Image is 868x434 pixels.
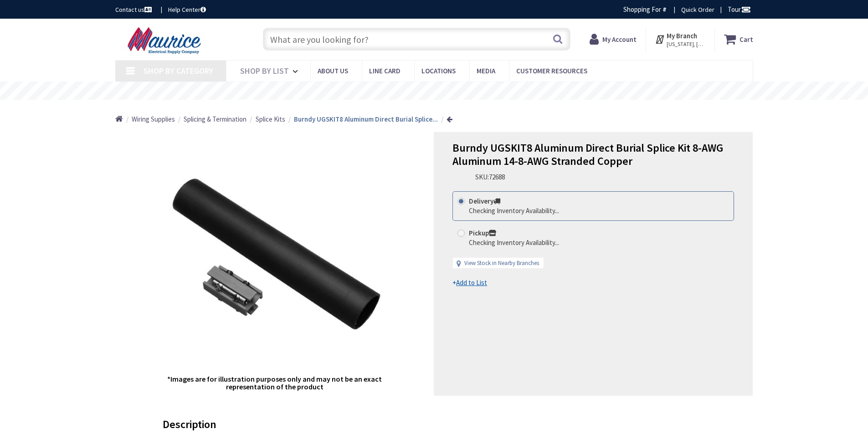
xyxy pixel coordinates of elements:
[681,5,714,14] a: Quick Order
[724,31,753,47] a: Cart
[163,419,699,430] h3: Description
[475,172,505,182] div: SKU:
[351,86,518,96] rs-layer: Free Same Day Pickup at 15 Locations
[115,5,154,14] a: Contact us
[667,31,697,40] strong: My Branch
[469,197,500,205] strong: Delivery
[132,115,175,123] span: Wiring Supplies
[489,173,505,181] span: 72688
[263,28,570,51] input: What are you looking for?
[469,238,559,247] div: Checking Inventory Availability...
[369,66,401,75] span: Line Card
[590,31,637,47] a: My Account
[456,278,487,287] u: Add to List
[516,66,587,75] span: Customer Resources
[256,115,285,123] span: Splice Kits
[294,115,438,123] strong: Burndy UGSKIT8 Aluminum Direct Burial Splice...
[623,5,661,14] span: Shopping For
[667,41,705,48] span: [US_STATE], [GEOGRAPHIC_DATA]
[318,66,348,75] span: About us
[144,66,213,76] span: Shop By Category
[452,141,723,168] span: Burndy UGSKIT8 Aluminum Direct Burial Splice Kit 8-AWG Aluminum 14-8-AWG Stranded Copper
[464,259,539,268] a: View Stock in Nearby Branches
[256,114,285,124] a: Splice Kits
[469,229,496,237] strong: Pickup
[728,5,751,14] span: Tour
[655,31,705,47] div: My Branch [US_STATE], [GEOGRAPHIC_DATA]
[166,151,383,368] img: Burndy UGSKIT8 Aluminum Direct Burial Splice Kit 8-AWG Aluminum 14-8-AWG Stranded Copper
[184,114,247,124] a: Splicing & Termination
[452,278,487,287] span: +
[168,5,206,14] a: Help Center
[477,66,495,75] span: Media
[469,206,559,215] div: Checking Inventory Availability...
[115,26,216,55] img: Maurice Electrical Supply Company
[240,66,289,76] span: Shop By List
[602,35,637,44] strong: My Account
[452,278,487,287] a: +Add to List
[740,31,753,47] strong: Cart
[663,5,667,14] strong: #
[166,375,383,391] h5: *Images are for illustration purposes only and may not be an exact representation of the product
[132,114,175,124] a: Wiring Supplies
[184,115,247,123] span: Splicing & Termination
[421,66,456,75] span: Locations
